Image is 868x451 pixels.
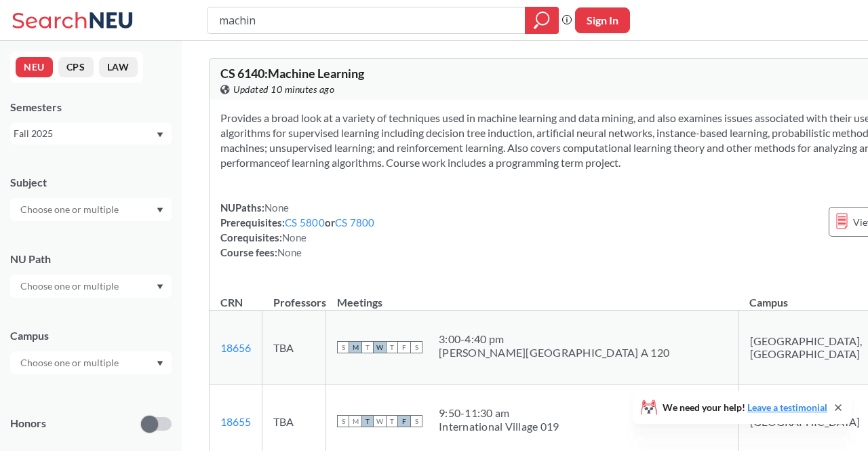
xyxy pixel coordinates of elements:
td: TBA [262,311,326,385]
div: Dropdown arrow [10,275,172,298]
svg: magnifying glass [534,11,550,30]
svg: Dropdown arrow [157,132,163,138]
svg: Dropdown arrow [157,208,163,213]
div: [PERSON_NAME][GEOGRAPHIC_DATA] A 120 [439,346,669,359]
span: S [410,415,422,427]
span: CS 6140 : Machine Learning [220,66,364,81]
button: Sign In [575,7,630,33]
span: S [410,341,422,353]
a: CS 5800 [285,216,325,229]
div: Campus [10,328,172,343]
button: NEU [16,57,53,77]
a: Leave a testimonial [747,401,827,413]
span: T [361,415,374,427]
span: None [277,246,302,258]
div: 3:00 - 4:40 pm [439,332,669,346]
span: None [264,201,289,214]
a: CS 7800 [335,216,375,229]
div: Subject [10,175,172,190]
input: Class, professor, course number, "phrase" [218,9,515,32]
div: CRN [220,295,243,310]
a: 18656 [220,341,251,354]
input: Choose one or multiple [14,278,127,294]
input: Choose one or multiple [14,201,127,218]
th: Professors [262,281,326,311]
span: W [374,415,386,427]
button: LAW [99,57,138,77]
div: 9:50 - 11:30 am [439,406,559,420]
span: F [398,415,410,427]
span: None [282,231,307,243]
div: NUPaths: Prerequisites: or Corequisites: Course fees: [220,200,375,260]
div: magnifying glass [525,7,559,34]
div: NU Path [10,252,172,267]
span: We need your help! [663,403,827,412]
span: S [337,341,349,353]
span: T [361,341,374,353]
span: M [349,341,361,353]
svg: Dropdown arrow [157,284,163,290]
span: M [349,415,361,427]
span: S [337,415,349,427]
svg: Dropdown arrow [157,361,163,366]
div: Fall 2025Dropdown arrow [10,123,172,144]
div: Dropdown arrow [10,351,172,374]
div: International Village 019 [439,420,559,433]
span: T [386,415,398,427]
input: Choose one or multiple [14,355,127,371]
span: W [374,341,386,353]
th: Meetings [326,281,739,311]
div: Dropdown arrow [10,198,172,221]
p: Honors [10,416,46,431]
button: CPS [58,57,94,77]
span: T [386,341,398,353]
div: Fall 2025 [14,126,155,141]
span: F [398,341,410,353]
div: Semesters [10,100,172,115]
span: Updated 10 minutes ago [233,82,334,97]
a: 18655 [220,415,251,428]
